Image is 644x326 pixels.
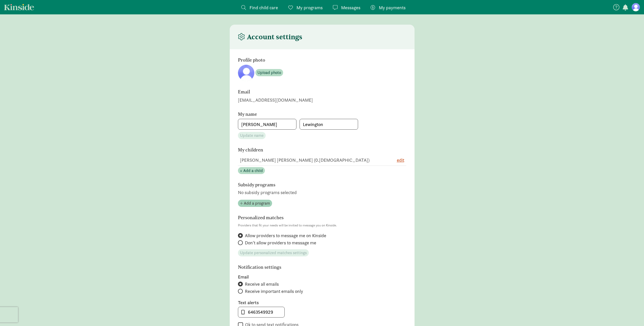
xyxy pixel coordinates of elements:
span: Find child care [249,4,278,11]
span: Update name [240,132,264,139]
input: Last name [300,119,358,129]
button: edit [397,157,404,164]
button: Update personalized matches settings [238,249,309,256]
span: Receive important emails only [245,288,303,294]
button: Upload photo [255,69,283,76]
h6: Email [238,89,379,94]
p: Providers that fit your needs will be invited to message you on Kinside. [238,222,406,228]
h6: Personalized matches [238,215,379,220]
span: Allow providers to message me on Kinside [245,233,326,239]
h4: Account settings [238,33,302,41]
span: Update personalized matches settings [240,250,307,256]
span: Add a program [244,200,270,206]
h6: My children [238,147,379,152]
span: My payments [379,4,406,11]
div: [EMAIL_ADDRESS][DOMAIN_NAME] [238,97,406,103]
span: Upload photo [257,70,281,76]
input: First name [238,119,296,129]
h6: Profile photo [238,57,379,63]
span: Don't allow providers to message me [245,240,316,246]
button: Update name [238,132,266,139]
p: No subsidy programs selected [238,189,406,196]
h6: Subsidy programs [238,182,379,187]
span: Receive all emails [245,281,279,287]
label: Text alerts [238,300,406,306]
button: Add a program [238,200,272,207]
h6: Notification settings [238,265,379,270]
span: My programs [296,4,323,11]
button: + Add a child [238,167,265,174]
td: [PERSON_NAME] [PERSON_NAME] (0.[DEMOGRAPHIC_DATA]) [238,155,381,166]
a: Kinside [4,4,34,10]
label: Email [238,274,406,280]
span: + Add a child [240,168,263,174]
span: Messages [341,4,360,11]
h6: My name [238,112,379,117]
input: 555-555-5555 [238,307,284,317]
